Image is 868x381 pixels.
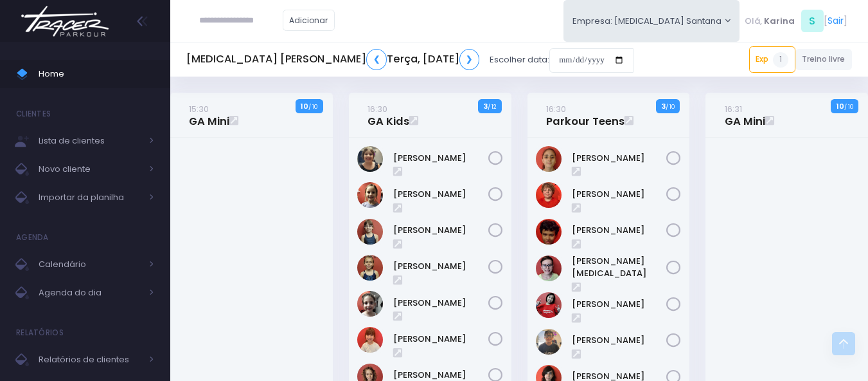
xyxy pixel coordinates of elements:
[393,297,488,310] a: [PERSON_NAME]
[536,329,562,355] img: Lucas figueiredo guedes
[725,102,765,128] a: 16:31GA Mini
[393,188,488,201] a: [PERSON_NAME]
[16,320,64,346] h4: Relatórios
[844,103,853,111] small: / 10
[16,225,49,250] h4: Agenda
[572,188,667,201] a: [PERSON_NAME]
[536,182,562,208] img: Henrique Affonso
[308,103,317,111] small: / 10
[666,103,675,111] small: / 10
[393,260,488,273] a: [PERSON_NAME]
[572,224,667,237] a: [PERSON_NAME]
[572,298,667,311] a: [PERSON_NAME]
[39,284,141,301] span: Agenda do dia
[393,333,488,346] a: [PERSON_NAME]
[546,102,624,128] a: 16:30Parkour Teens
[357,219,383,245] img: Letícia Lemos de Alencar
[189,102,229,128] a: 15:30GA Mini
[546,103,566,115] small: 16:30
[483,101,488,111] strong: 3
[357,255,383,281] img: Manuela Andrade Bertolla
[488,103,496,111] small: / 12
[357,327,383,353] img: Mariana Namie Takatsuki Momesso
[301,101,308,111] strong: 10
[764,15,795,28] span: Karina
[745,15,762,28] span: Olá,
[572,255,667,280] a: [PERSON_NAME][MEDICAL_DATA]
[536,146,562,172] img: Anna Júlia Roque Silva
[39,66,154,82] span: Home
[189,103,209,115] small: 15:30
[357,291,383,317] img: Mariana Garzuzi Palma
[749,46,795,72] a: Exp1
[39,351,141,368] span: Relatórios de clientes
[828,14,844,28] a: Sair
[740,6,852,35] div: [ ]
[357,146,383,172] img: Heloisa Frederico Mota
[368,102,409,128] a: 16:30GA Kids
[837,101,844,111] strong: 10
[725,103,742,115] small: 16:31
[16,101,51,127] h4: Clientes
[536,256,562,281] img: João Vitor Fontan Nicoleti
[39,189,141,206] span: Importar da planilha
[39,161,141,178] span: Novo cliente
[39,256,141,273] span: Calendário
[773,52,788,68] span: 1
[357,182,383,208] img: Lara Prado Pfefer
[39,133,141,149] span: Lista de clientes
[368,103,387,115] small: 16:30
[536,219,562,245] img: João Pedro Oliveira de Meneses
[283,10,335,31] a: Adicionar
[393,152,488,165] a: [PERSON_NAME]
[536,292,562,318] img: Lorena mie sato ayres
[459,49,480,70] a: ❯
[661,101,666,111] strong: 3
[572,152,667,165] a: [PERSON_NAME]
[186,49,479,70] h5: [MEDICAL_DATA] [PERSON_NAME] Terça, [DATE]
[795,49,853,70] a: Treino livre
[572,334,667,347] a: [PERSON_NAME]
[393,224,488,237] a: [PERSON_NAME]
[801,10,824,32] span: S
[366,49,387,70] a: ❮
[186,45,633,75] div: Escolher data:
